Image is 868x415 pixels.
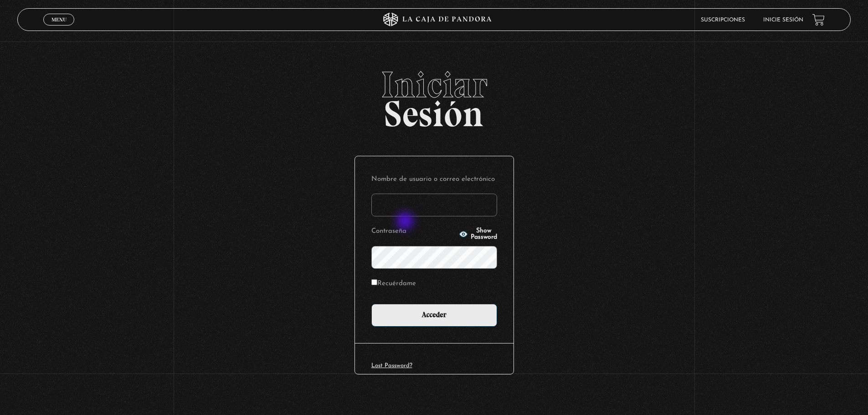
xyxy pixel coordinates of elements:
[17,67,851,125] h2: Sesión
[371,363,412,369] a: Lost Password?
[371,225,456,239] label: Contraseña
[371,277,416,291] label: Recuérdame
[763,17,803,23] a: Inicie sesión
[812,14,825,26] a: View your shopping cart
[459,228,497,241] button: Show Password
[48,25,70,31] span: Cerrar
[371,279,377,285] input: Recuérdame
[371,304,497,327] input: Acceder
[51,17,67,22] span: Menu
[701,17,745,23] a: Suscripciones
[371,173,497,187] label: Nombre de usuario o correo electrónico
[471,228,497,241] span: Show Password
[17,67,851,103] span: Iniciar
